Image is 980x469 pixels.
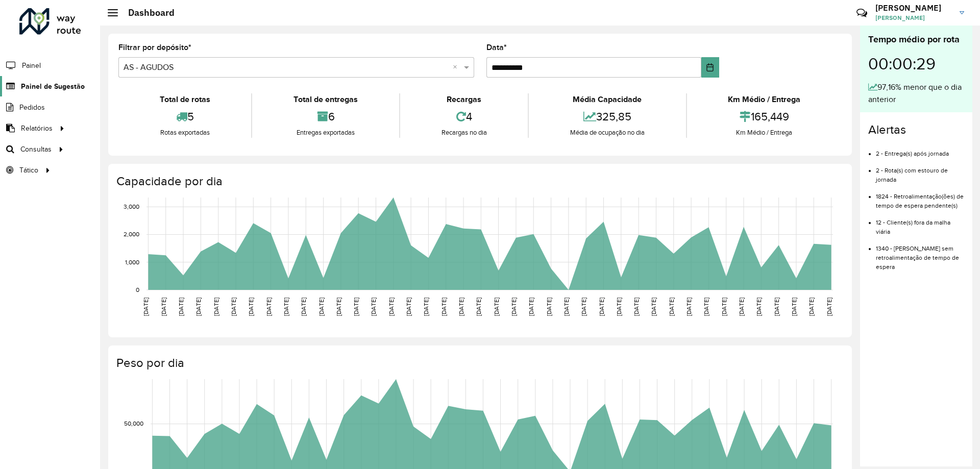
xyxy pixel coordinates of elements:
[868,81,964,106] div: 97,16% menor que o dia anterior
[265,298,272,316] text: [DATE]
[178,298,184,316] text: [DATE]
[721,298,727,316] text: [DATE]
[121,128,249,138] div: Rotas exportadas
[121,106,249,128] div: 5
[405,298,412,316] text: [DATE]
[808,298,815,316] text: [DATE]
[22,60,41,71] span: Painel
[118,41,191,54] label: Filtrar por depósito
[876,158,964,184] li: 2 - Rota(s) com estouro de jornada
[423,298,429,316] text: [DATE]
[510,298,517,316] text: [DATE]
[403,93,525,106] div: Recargas
[300,298,307,316] text: [DATE]
[21,81,85,92] span: Painel de Sugestão
[121,93,249,106] div: Total de rotas
[335,298,342,316] text: [DATE]
[21,123,53,134] span: Relatórios
[868,33,964,46] div: Tempo médio por rota
[868,122,964,137] h4: Alertas
[248,298,254,316] text: [DATE]
[255,106,396,128] div: 6
[851,2,873,24] a: Contato Rápido
[440,298,447,316] text: [DATE]
[690,93,839,106] div: Km Médio / Entrega
[388,298,395,316] text: [DATE]
[546,298,552,316] text: [DATE]
[703,298,709,316] text: [DATE]
[19,165,38,176] span: Tático
[755,298,762,316] text: [DATE]
[318,298,325,316] text: [DATE]
[160,298,167,316] text: [DATE]
[598,298,605,316] text: [DATE]
[124,231,139,238] text: 2,000
[876,236,964,271] li: 1340 - [PERSON_NAME] sem retroalimentação de tempo de espera
[370,298,377,316] text: [DATE]
[403,106,525,128] div: 4
[255,93,396,106] div: Total de entregas
[875,3,952,13] h3: [PERSON_NAME]
[616,298,622,316] text: [DATE]
[124,421,143,427] text: 50,000
[701,57,719,78] button: Choose Date
[876,184,964,210] li: 1824 - Retroalimentação(ões) de tempo de espera pendente(s)
[142,298,149,316] text: [DATE]
[195,298,202,316] text: [DATE]
[773,298,780,316] text: [DATE]
[875,13,952,22] span: [PERSON_NAME]
[633,298,640,316] text: [DATE]
[283,298,289,316] text: [DATE]
[255,128,396,138] div: Entregas exportadas
[685,298,692,316] text: [DATE]
[403,128,525,138] div: Recargas no dia
[876,210,964,236] li: 12 - Cliente(s) fora da malha viária
[531,93,683,106] div: Média Capacidade
[19,102,45,113] span: Pedidos
[738,298,745,316] text: [DATE]
[650,298,657,316] text: [DATE]
[475,298,482,316] text: [DATE]
[116,356,842,371] h4: Peso por dia
[531,128,683,138] div: Média de ocupação no dia
[125,259,139,265] text: 1,000
[116,174,842,189] h4: Capacidade por dia
[136,286,139,293] text: 0
[531,106,683,128] div: 325,85
[453,61,461,73] span: Clear all
[690,128,839,138] div: Km Médio / Entrega
[528,298,534,316] text: [DATE]
[124,203,139,210] text: 3,000
[493,298,500,316] text: [DATE]
[353,298,359,316] text: [DATE]
[690,106,839,128] div: 165,449
[563,298,570,316] text: [DATE]
[20,144,52,155] span: Consultas
[668,298,675,316] text: [DATE]
[791,298,797,316] text: [DATE]
[486,41,507,54] label: Data
[458,298,464,316] text: [DATE]
[826,298,832,316] text: [DATE]
[118,7,175,18] h2: Dashboard
[876,141,964,158] li: 2 - Entrega(s) após jornada
[868,46,964,81] div: 00:00:29
[213,298,219,316] text: [DATE]
[230,298,237,316] text: [DATE]
[580,298,587,316] text: [DATE]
